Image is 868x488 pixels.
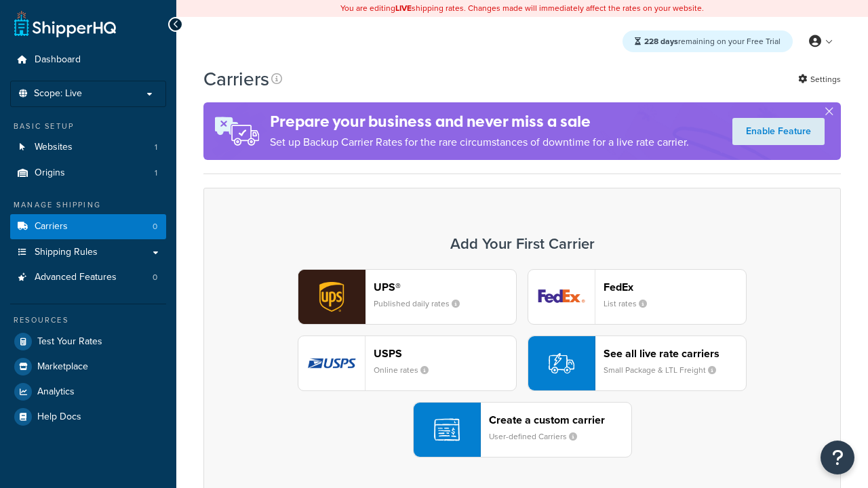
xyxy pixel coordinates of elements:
h4: Prepare your business and never miss a sale [270,110,689,133]
li: Advanced Features [10,265,166,290]
span: Scope: Live [34,88,82,100]
button: ups logoUPS®Published daily rates [298,269,517,325]
button: Create a custom carrierUser-defined Carriers [413,402,632,457]
span: Carriers [35,221,68,232]
a: Marketplace [10,354,166,379]
header: USPS [374,347,516,360]
span: 0 [153,272,157,283]
button: fedEx logoFedExList rates [528,269,747,325]
button: usps logoUSPSOnline rates [298,335,517,391]
small: Published daily rates [374,298,471,310]
img: icon-carrier-custom-c93b8a24.svg [434,417,460,443]
span: Shipping Rules [35,247,98,258]
span: Dashboard [35,54,81,66]
small: User-defined Carriers [489,430,588,443]
span: Websites [35,142,73,153]
header: Create a custom carrier [489,413,631,426]
button: See all live rate carriersSmall Package & LTL Freight [528,335,747,391]
span: Origins [35,167,65,179]
a: Enable Feature [732,118,825,145]
img: usps logo [298,336,365,390]
a: Help Docs [10,405,166,429]
p: Set up Backup Carrier Rates for the rare circumstances of downtime for a live rate carrier. [270,133,689,152]
h3: Add Your First Carrier [218,236,827,252]
a: ShipperHQ Home [14,10,116,37]
a: Shipping Rules [10,240,166,265]
div: Basic Setup [10,121,166,132]
span: 1 [155,167,157,179]
a: Test Your Rates [10,329,166,354]
span: Advanced Features [35,272,117,283]
li: Websites [10,135,166,160]
a: Websites 1 [10,135,166,160]
div: Manage Shipping [10,199,166,211]
li: Origins [10,161,166,186]
a: Dashboard [10,47,166,73]
div: Resources [10,314,166,326]
a: Settings [798,70,841,89]
a: Analytics [10,380,166,404]
span: 0 [153,221,157,232]
img: ups logo [298,270,365,324]
span: Test Your Rates [37,336,102,348]
button: Open Resource Center [821,441,854,474]
h1: Carriers [203,66,269,92]
a: Origins 1 [10,161,166,186]
img: ad-rules-rateshop-fe6ec290ccb7230408bd80ed9643f0289d75e0ffd9eb532fc0e269fcd187b520.png [203,102,270,160]
img: fedEx logo [528,270,595,324]
li: Carriers [10,214,166,239]
header: FedEx [604,281,746,293]
b: LIVE [395,2,412,14]
span: 1 [155,142,157,153]
small: List rates [604,298,658,310]
header: See all live rate carriers [604,347,746,360]
small: Small Package & LTL Freight [604,364,727,376]
strong: 228 days [644,35,678,47]
a: Carriers 0 [10,214,166,239]
span: Help Docs [37,411,81,423]
header: UPS® [374,281,516,293]
small: Online rates [374,364,439,376]
span: Analytics [37,386,75,398]
div: remaining on your Free Trial [623,30,793,52]
a: Advanced Features 0 [10,265,166,290]
img: icon-carrier-liverate-becf4550.svg [549,350,574,376]
span: Marketplace [37,361,88,373]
